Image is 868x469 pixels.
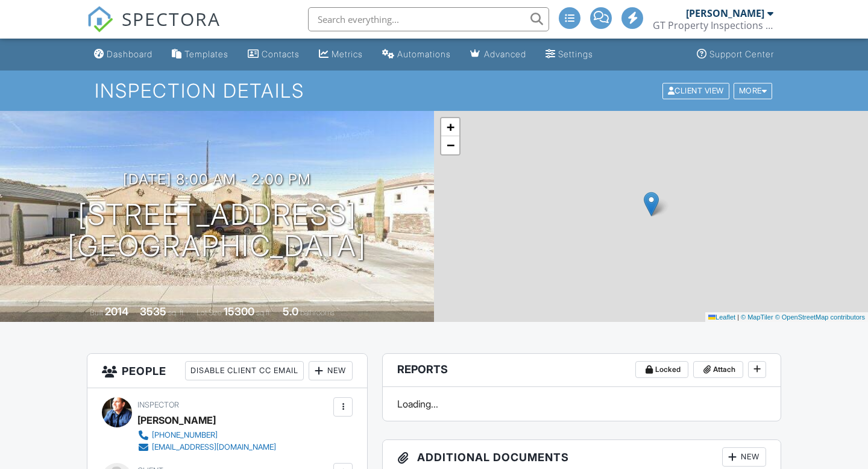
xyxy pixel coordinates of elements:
[484,49,526,59] div: Advanced
[309,361,353,380] div: New
[184,49,228,59] div: Templates
[558,49,593,59] div: Settings
[105,305,128,318] div: 2014
[737,313,739,321] span: |
[123,171,311,187] h3: [DATE] 8:00 am - 2:00 pm
[90,308,103,317] span: Built
[314,43,368,66] a: Metrics
[137,429,276,441] a: [PHONE_NUMBER]
[87,354,367,388] h3: People
[283,305,298,318] div: 5.0
[741,313,773,321] a: © MapTiler
[708,313,735,321] a: Leaflet
[686,7,764,19] div: [PERSON_NAME]
[122,6,221,31] span: SPECTORA
[441,118,459,136] a: Zoom in
[441,136,459,154] a: Zoom out
[465,43,531,66] a: Advanced
[541,43,598,66] a: Settings
[140,305,166,318] div: 3535
[262,49,300,59] div: Contacts
[152,430,218,440] div: [PHONE_NUMBER]
[308,7,549,31] input: Search everything...
[168,308,185,317] span: sq. ft.
[152,442,276,452] div: [EMAIL_ADDRESS][DOMAIN_NAME]
[197,308,222,317] span: Lot Size
[137,411,216,429] div: [PERSON_NAME]
[653,19,773,31] div: GT Property Inspections L.L.C.
[332,49,363,59] div: Metrics
[734,83,773,99] div: More
[662,83,729,99] div: Client View
[224,305,254,318] div: 15300
[95,80,773,101] h1: Inspection Details
[397,49,451,59] div: Automations
[185,361,304,380] div: Disable Client CC Email
[447,119,454,134] span: +
[377,43,456,66] a: Automations (Advanced)
[644,192,659,216] img: Marker
[447,137,454,153] span: −
[89,43,157,66] a: Dashboard
[167,43,233,66] a: Templates
[300,308,335,317] span: bathrooms
[709,49,774,59] div: Support Center
[137,400,179,409] span: Inspector
[87,6,113,33] img: The Best Home Inspection Software - Spectora
[107,49,153,59] div: Dashboard
[692,43,779,66] a: Support Center
[137,441,276,453] a: [EMAIL_ADDRESS][DOMAIN_NAME]
[68,199,366,263] h1: [STREET_ADDRESS] [GEOGRAPHIC_DATA]
[722,447,766,467] div: New
[775,313,865,321] a: © OpenStreetMap contributors
[87,16,221,42] a: SPECTORA
[661,86,732,95] a: Client View
[256,308,271,317] span: sq.ft.
[243,43,304,66] a: Contacts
